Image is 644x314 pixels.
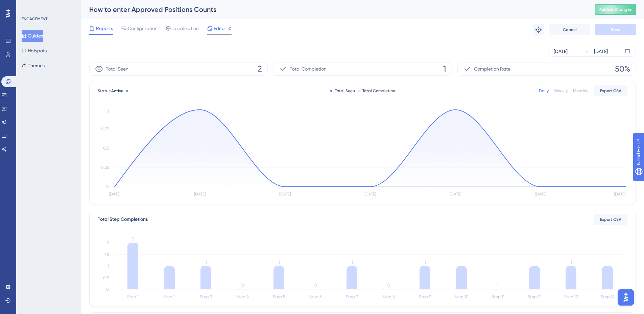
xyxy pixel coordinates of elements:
button: Hotspots [22,45,47,57]
span: Completion Rate [474,65,510,73]
span: Cancel [563,27,577,32]
button: Guides [22,30,43,42]
tspan: 0 [106,287,109,292]
button: Themes [22,59,45,72]
tspan: Step 2 [163,294,175,299]
tspan: 0 [314,282,317,289]
tspan: Step 1 [127,294,139,299]
span: Export CSV [600,88,621,94]
div: Total Seen [330,88,355,94]
tspan: [DATE] [279,192,291,197]
tspan: 1 [351,259,353,266]
div: How to enter Approved Positions Counts [89,5,578,14]
tspan: 0.5 [103,276,109,280]
div: Total Completion [358,88,395,94]
div: [DATE] [594,47,608,55]
div: ENGAGEMENT [22,16,47,22]
span: Localization [172,24,199,32]
span: Editor [214,24,226,32]
tspan: 0 [387,282,390,289]
tspan: 2 [107,240,109,245]
tspan: 1 [169,259,170,266]
span: Reports [96,24,113,32]
tspan: Step 10 [454,294,469,299]
tspan: 1 [205,259,207,266]
span: Total Seen [106,65,128,73]
tspan: Step 7 [346,294,358,299]
button: Export CSV [594,214,627,225]
tspan: [DATE] [364,192,376,197]
span: 50% [615,63,630,74]
span: Total Completion [290,65,327,73]
span: Configuration [128,24,158,32]
tspan: Step 6 [309,294,321,299]
span: Save [611,27,620,32]
span: Active [111,88,123,93]
button: Save [595,24,636,35]
span: 1 [443,63,446,74]
span: Export CSV [600,217,621,222]
tspan: Step 12 [528,294,541,299]
tspan: Step 11 [492,294,504,299]
div: Monthly [573,88,588,94]
tspan: Step 5 [273,294,285,299]
tspan: 2 [132,236,134,242]
tspan: 1 [108,264,109,268]
tspan: 0 [241,282,244,289]
tspan: Step 9 [419,294,431,299]
tspan: [DATE] [109,192,120,197]
tspan: Step 8 [382,294,395,299]
tspan: [DATE] [194,192,206,197]
tspan: 0.75 [101,127,109,131]
tspan: 1 [461,259,462,266]
tspan: 1.5 [104,252,109,257]
tspan: 1 [570,259,572,266]
div: Total Step Completions [98,215,148,224]
tspan: 0.5 [103,146,109,151]
tspan: 0 [106,184,109,189]
tspan: 1 [278,259,280,266]
tspan: [DATE] [535,192,546,197]
tspan: Step 3 [200,294,212,299]
tspan: Step 4 [236,294,249,299]
tspan: [DATE] [450,192,461,197]
iframe: UserGuiding AI Assistant Launcher [616,287,636,308]
tspan: 1 [607,259,609,266]
button: Cancel [549,24,590,35]
tspan: Step 13 [564,294,578,299]
span: 2 [258,63,262,74]
span: Publish Changes [599,7,632,12]
tspan: 1 [534,259,535,266]
button: Export CSV [594,85,627,96]
div: Daily [539,88,549,94]
span: Need Help? [16,2,42,10]
button: Publish Changes [595,4,636,15]
tspan: 1 [424,259,426,266]
tspan: Step 14 [601,294,615,299]
div: [DATE] [554,47,568,55]
div: Weekly [554,88,568,94]
tspan: 0.25 [101,165,109,170]
tspan: 0 [496,282,500,289]
span: Status: [98,88,123,94]
tspan: 1 [108,109,109,114]
tspan: [DATE] [614,192,625,197]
